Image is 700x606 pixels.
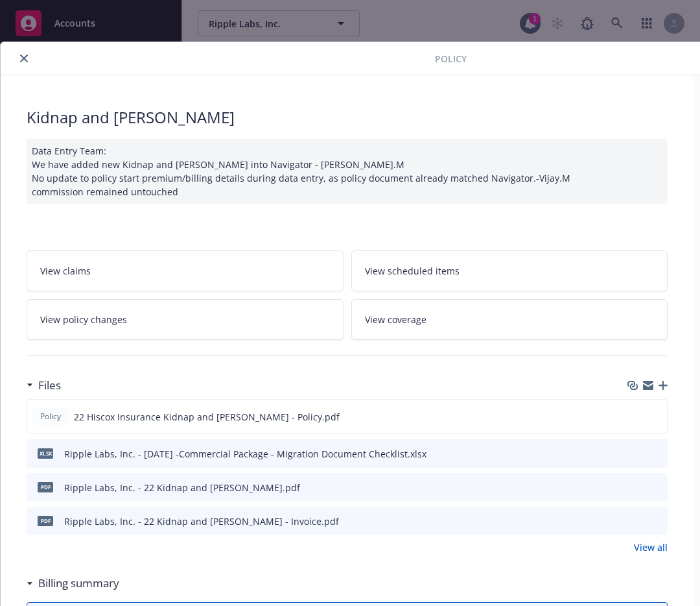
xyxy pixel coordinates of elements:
h3: Billing summary [38,575,119,592]
span: View policy changes [40,313,127,326]
span: 22 Hiscox Insurance Kidnap and [PERSON_NAME] - Policy.pdf [74,410,340,424]
div: Ripple Labs, Inc. - 22 Kidnap and [PERSON_NAME] - Invoice.pdf [64,515,339,528]
button: preview file [650,410,662,424]
button: download file [629,410,640,424]
a: View policy changes [27,299,344,340]
a: View all [634,540,668,554]
span: Policy [435,52,467,66]
a: View coverage [351,299,668,340]
button: preview file [651,481,662,494]
span: xlsx [38,448,53,458]
h3: Files [38,377,61,394]
a: View claims [27,250,344,291]
button: download file [630,447,640,461]
button: download file [630,481,640,494]
div: Kidnap and [PERSON_NAME] [27,106,668,128]
span: pdf [38,516,53,526]
button: download file [630,515,640,528]
button: preview file [651,447,662,461]
div: Ripple Labs, Inc. - 22 Kidnap and [PERSON_NAME].pdf [64,481,300,494]
span: View claims [40,264,91,278]
div: Ripple Labs, Inc. - [DATE] -Commercial Package - Migration Document Checklist.xlsx [64,447,426,461]
div: Data Entry Team: We have added new Kidnap and [PERSON_NAME] into Navigator - [PERSON_NAME].M No u... [27,139,668,204]
span: pdf [38,482,53,492]
span: View scheduled items [365,264,460,278]
div: Billing summary [27,575,119,592]
span: Policy [38,411,64,422]
div: Files [27,377,61,394]
span: View coverage [365,313,426,326]
button: close [16,51,32,66]
a: View scheduled items [351,250,668,291]
button: preview file [651,515,662,528]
